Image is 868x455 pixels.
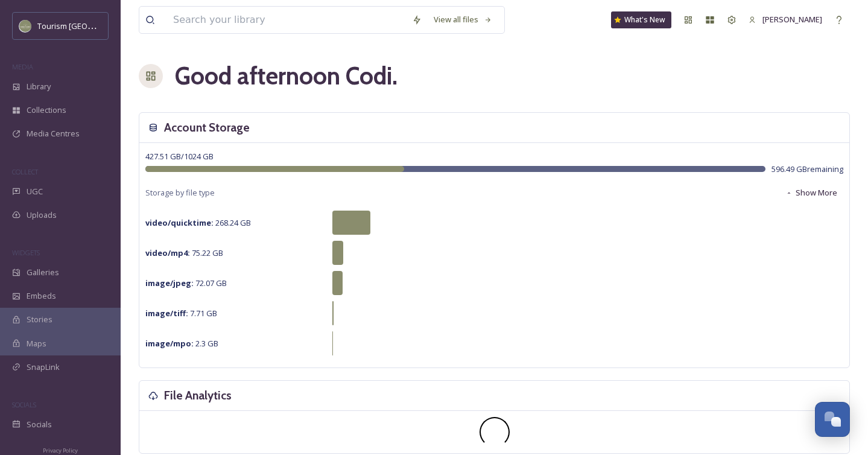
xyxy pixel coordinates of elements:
span: 2.3 GB [145,338,218,349]
span: [PERSON_NAME] [762,14,822,25]
span: Galleries [27,267,59,278]
span: Privacy Policy [43,447,78,454]
a: View all files [428,8,498,31]
span: 427.51 GB / 1024 GB [145,151,214,162]
button: Show More [779,181,843,205]
h3: File Analytics [164,387,232,404]
span: Tourism [GEOGRAPHIC_DATA] [37,20,145,31]
span: Socials [27,419,52,430]
span: 7.71 GB [145,308,217,319]
span: COLLECT [12,167,38,176]
span: WIDGETS [12,248,40,257]
span: Stories [27,314,52,325]
span: UGC [27,186,43,197]
input: Search your library [167,7,406,33]
h1: Good afternoon Codi . [175,58,398,94]
span: Storage by file type [145,187,215,199]
span: Uploads [27,209,57,221]
strong: image/jpeg : [145,278,194,288]
h3: Account Storage [164,119,250,136]
span: Maps [27,338,46,349]
span: Collections [27,104,66,116]
span: Media Centres [27,128,80,139]
a: What's New [611,11,671,28]
strong: image/mpo : [145,338,194,349]
span: 596.49 GB remaining [771,164,843,175]
strong: image/tiff : [145,308,188,319]
a: [PERSON_NAME] [743,8,828,31]
span: Library [27,81,51,92]
span: 268.24 GB [145,217,251,228]
strong: video/mp4 : [145,247,190,258]
span: SOCIALS [12,400,36,409]
span: 75.22 GB [145,247,223,258]
span: Embeds [27,290,56,302]
span: 72.07 GB [145,278,227,288]
button: Open Chat [815,402,850,437]
strong: video/quicktime : [145,217,214,228]
span: MEDIA [12,62,33,71]
span: SnapLink [27,361,60,373]
img: Abbotsford_Snapsea.png [19,20,31,32]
